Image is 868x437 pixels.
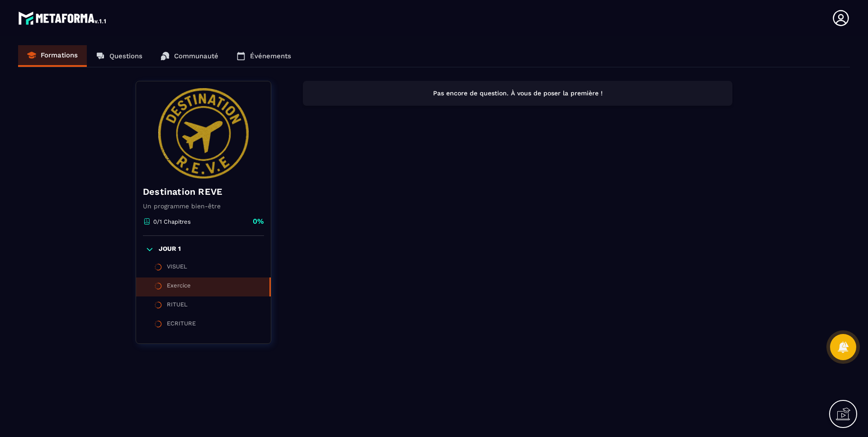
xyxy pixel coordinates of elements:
[143,88,264,179] img: banner
[311,89,724,98] p: Pas encore de question. À vous de poser la première !
[153,218,191,225] p: 0/1 Chapitres
[167,320,196,330] div: ECRITURE
[143,185,264,198] h4: Destination REVE
[167,282,191,292] div: Exercice
[159,245,181,254] p: JOUR 1
[143,202,264,210] p: Un programme bien-être
[167,301,188,311] div: RITUEL
[253,216,264,226] p: 0%
[18,9,108,27] img: logo
[167,263,187,273] div: VISUEL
